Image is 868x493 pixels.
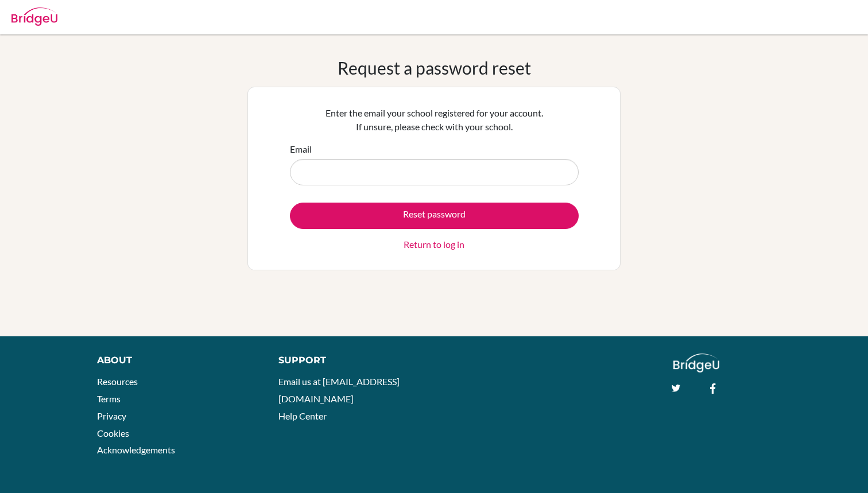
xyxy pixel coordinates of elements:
[97,410,126,421] a: Privacy
[290,203,579,229] button: Reset password
[97,354,253,367] div: About
[97,444,175,455] a: Acknowledgements
[97,393,121,404] a: Terms
[11,7,57,26] img: Bridge-U
[404,238,464,251] a: Return to log in
[673,354,720,372] img: logo_white@2x-f4f0deed5e89b7ecb1c2cc34c3e3d731f90f0f143d5ea2071677605dd97b5244.png
[338,57,531,78] h1: Request a password reset
[290,106,579,134] p: Enter the email your school registered for your account. If unsure, please check with your school.
[278,354,422,367] div: Support
[290,142,312,156] label: Email
[97,428,129,438] a: Cookies
[278,376,400,404] a: Email us at [EMAIL_ADDRESS][DOMAIN_NAME]
[278,410,327,421] a: Help Center
[97,376,138,387] a: Resources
